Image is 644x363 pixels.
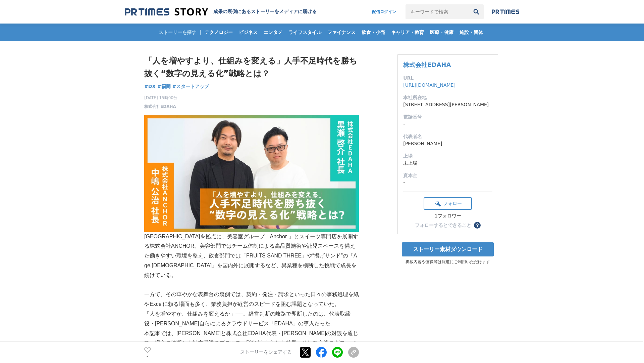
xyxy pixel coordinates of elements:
button: ？ [474,222,481,229]
span: ？ [475,223,480,228]
span: 飲食・小売 [359,29,388,35]
dd: 未上場 [403,160,492,167]
a: [URL][DOMAIN_NAME] [403,82,455,88]
dd: [STREET_ADDRESS][PERSON_NAME] [403,101,492,108]
span: テクノロジー [202,29,235,35]
dt: 上場 [403,153,492,160]
span: キャリア・教育 [388,29,427,35]
span: 医療・健康 [427,29,456,35]
button: 検索 [469,4,484,19]
button: フォロー [424,197,472,210]
a: ファイナンス [325,24,358,41]
a: #福岡 [157,83,171,90]
dd: [PERSON_NAME] [403,140,492,147]
a: ビジネス [236,24,260,41]
a: 施設・団体 [457,24,486,41]
span: [DATE] 15時00分 [144,95,177,101]
span: ビジネス [236,29,260,35]
a: #DX [144,83,156,90]
span: 施設・団体 [457,29,486,35]
a: キャリア・教育 [388,24,427,41]
dt: 代表者名 [403,133,492,140]
a: 株式会社EDAHA [403,61,451,68]
a: #スタートアップ [172,83,209,90]
dt: 本社所在地 [403,94,492,101]
a: 成果の裏側にあるストーリーをメディアに届ける 成果の裏側にあるストーリーをメディアに届ける [125,7,317,16]
h2: 成果の裏側にあるストーリーをメディアに届ける [213,9,317,15]
dd: - [403,121,492,128]
a: ライフスタイル [286,24,324,41]
p: 本記事では、[PERSON_NAME]と株式会社EDAHA代表・[PERSON_NAME]の対談を通じて、導入の決断から社内浸透のプロセス、DXがもたらした効果、そして今後のグローバル展開を見据... [144,329,359,358]
dt: 電話番号 [403,114,492,121]
dd: - [403,179,492,186]
a: 医療・健康 [427,24,456,41]
input: キーワードで検索 [406,4,469,19]
span: #福岡 [157,83,171,89]
a: 株式会社EDAHA [144,104,176,110]
a: 配信ログイン [365,4,403,19]
div: フォローするとできること [415,223,471,228]
span: ファイナンス [325,29,358,35]
p: ストーリーをシェアする [240,350,292,356]
h1: 「人を増やすより、仕組みを変える」人手不足時代を勝ち抜く“数字の見える化”戦略とは？ [144,54,359,80]
span: エンタメ [261,29,285,35]
span: ライフスタイル [286,29,324,35]
a: テクノロジー [202,24,235,41]
span: #スタートアップ [172,83,209,89]
p: 3 [144,354,151,357]
span: #DX [144,83,156,89]
dt: URL [403,75,492,82]
a: 飲食・小売 [359,24,388,41]
p: 掲載内容や画像等は報道にご利用いただけます [397,259,498,265]
div: 1フォロワー [424,213,472,219]
img: thumbnail_96881320-a362-11f0-be38-a389c2315d6f.png [144,115,359,232]
img: 成果の裏側にあるストーリーをメディアに届ける [125,7,208,16]
p: 「人を増やすか、仕組みを変えるか」──。経営判断の岐路で即断したのは、代表取締役・[PERSON_NAME]自らによるクラウドサービス「EDAHA」の導入だった。 [144,309,359,329]
a: ストーリー素材ダウンロード [402,242,494,256]
a: エンタメ [261,24,285,41]
p: [GEOGRAPHIC_DATA]を拠点に、美容室グループ「Anchor 」とスイーツ専門店を展開する株式会社ANCHOR。美容部門ではチーム体制による高品質施術や託児スペースを備えた働きやすい... [144,232,359,280]
p: 一方で、その華やかな表舞台の裏側では、契約・発注・請求といった日々の事務処理を紙やExcelに頼る場面も多く、業務負担が経営のスピードを阻む課題となっていた。 [144,290,359,309]
img: prtimes [492,9,519,14]
dt: 資本金 [403,172,492,179]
